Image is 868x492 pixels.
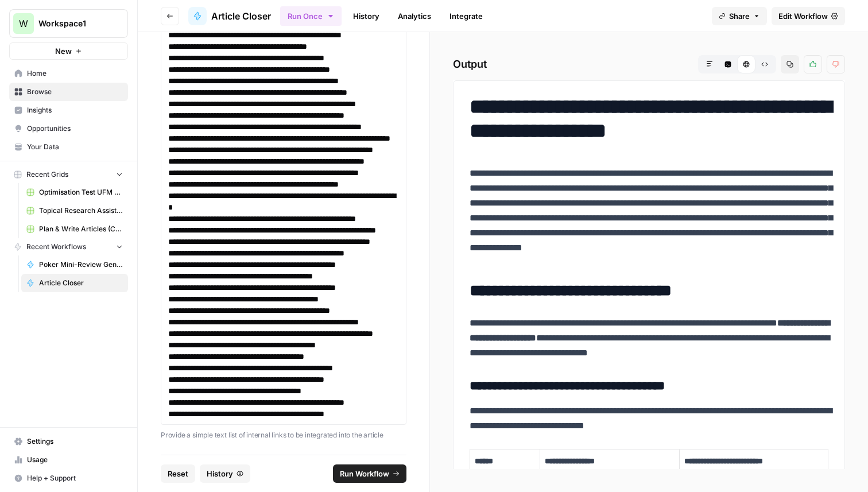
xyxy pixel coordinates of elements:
[9,166,128,183] button: Recent Grids
[9,451,128,469] a: Usage
[27,142,123,152] span: Your Data
[9,238,128,255] button: Recent Workflows
[26,169,68,180] span: Recent Grids
[211,9,271,23] span: Article Closer
[39,259,123,270] span: Poker Mini-Review Generator
[168,468,188,479] span: Reset
[27,68,123,79] span: Home
[9,119,128,138] a: Opportunities
[39,187,123,197] span: Optimisation Test UFM Grid
[712,7,767,25] button: Share
[39,224,123,234] span: Plan & Write Articles (COM)
[38,18,108,29] span: Workspace1
[39,206,123,216] span: Topical Research Assistant
[27,87,123,97] span: Browse
[391,7,438,25] a: Analytics
[27,123,123,134] span: Opportunities
[21,220,128,238] a: Plan & Write Articles (COM)
[27,105,123,115] span: Insights
[21,183,128,202] a: Optimisation Test UFM Grid
[453,55,845,73] h2: Output
[9,64,128,83] a: Home
[19,17,28,30] span: W
[26,242,86,252] span: Recent Workflows
[340,468,389,479] span: Run Workflow
[772,7,845,25] a: Edit Workflow
[280,6,342,26] button: Run Once
[161,429,406,441] p: Provide a simple text list of internal links to be integrated into the article
[27,473,123,483] span: Help + Support
[729,10,750,22] span: Share
[9,101,128,119] a: Insights
[161,464,195,483] button: Reset
[27,455,123,465] span: Usage
[39,278,123,288] span: Article Closer
[27,436,123,447] span: Settings
[778,10,828,22] span: Edit Workflow
[9,42,128,60] button: New
[21,274,128,292] a: Article Closer
[333,464,406,483] button: Run Workflow
[200,464,250,483] button: History
[443,7,490,25] a: Integrate
[9,469,128,487] button: Help + Support
[21,202,128,220] a: Topical Research Assistant
[55,45,72,57] span: New
[9,83,128,101] a: Browse
[207,468,233,479] span: History
[21,255,128,274] a: Poker Mini-Review Generator
[346,7,386,25] a: History
[188,7,271,25] a: Article Closer
[9,432,128,451] a: Settings
[9,9,128,38] button: Workspace: Workspace1
[9,138,128,156] a: Your Data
